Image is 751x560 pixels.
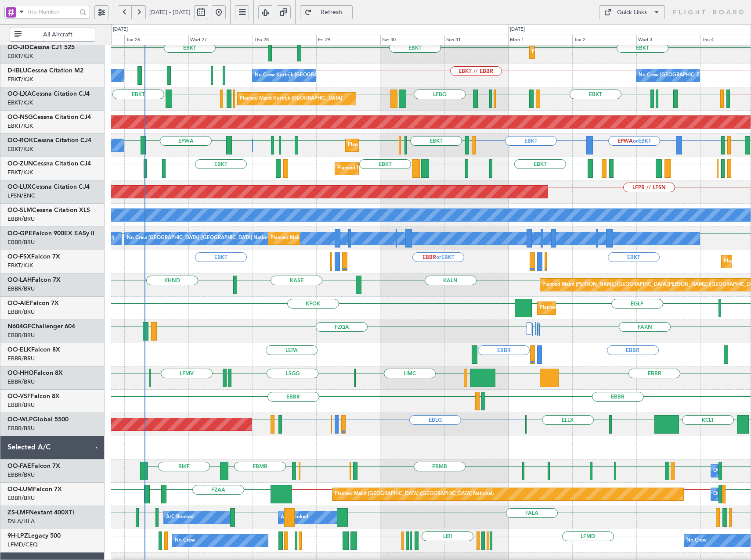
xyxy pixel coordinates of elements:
[124,35,188,45] div: Tue 26
[7,463,60,469] a: OO-FAEFalcon 7X
[7,300,30,306] span: OO-AIE
[7,207,32,213] span: OO-SLM
[7,99,33,107] a: EBKT/KJK
[7,416,33,423] span: OO-WLP
[300,5,353,19] button: Refresh
[7,207,90,213] a: OO-SLMCessna Citation XLS
[253,35,317,45] div: Thu 28
[7,510,29,516] span: ZS-LMF
[7,122,33,130] a: EBKT/KJK
[7,215,35,223] a: EBBR/BRU
[7,91,32,97] span: OO-LXA
[7,285,35,293] a: EBBR/BRU
[540,302,678,315] div: Planned Maint [GEOGRAPHIC_DATA] ([GEOGRAPHIC_DATA])
[686,534,707,547] div: No Crew
[7,416,69,423] a: OO-WLPGlobal 5500
[7,533,61,539] a: 9H-LPZLegacy 500
[7,323,31,330] span: N604GF
[127,232,274,245] div: No Crew [GEOGRAPHIC_DATA] ([GEOGRAPHIC_DATA] National)
[7,277,32,283] span: OO-LAH
[7,114,91,120] a: OO-NSGCessna Citation CJ4
[149,8,191,16] span: [DATE] - [DATE]
[7,184,32,190] span: OO-LUX
[7,300,59,306] a: OO-AIEFalcon 7X
[7,44,75,50] a: OO-JIDCessna CJ1 525
[7,347,31,353] span: OO-ELK
[617,8,647,17] div: Quick Links
[572,35,636,45] div: Tue 2
[7,137,91,144] a: OO-ROKCessna Citation CJ4
[7,137,33,144] span: OO-ROK
[510,26,525,33] div: [DATE]
[7,331,35,339] a: EBBR/BRU
[10,28,95,42] button: All Aircraft
[240,92,342,105] div: Planned Maint Kortrijk-[GEOGRAPHIC_DATA]
[7,517,35,525] a: FALA/HLA
[281,511,308,524] div: A/C Booked
[7,192,35,200] a: LFSN/ENC
[175,534,195,547] div: No Crew
[380,35,444,45] div: Sat 30
[27,5,77,18] input: Trip Number
[337,162,440,175] div: Planned Maint Kortrijk-[GEOGRAPHIC_DATA]
[113,26,128,33] div: [DATE]
[271,232,430,245] div: Planned Maint [GEOGRAPHIC_DATA] ([GEOGRAPHIC_DATA] National)
[166,511,194,524] div: A/C Booked
[316,35,380,45] div: Fri 29
[7,75,33,83] a: EBKT/KJK
[636,35,700,45] div: Wed 3
[7,486,62,492] a: OO-LUMFalcon 7X
[7,424,35,432] a: EBBR/BRU
[7,254,31,260] span: OO-FSX
[7,184,90,190] a: OO-LUXCessna Citation CJ4
[7,161,91,167] a: OO-ZUNCessna Citation CJ4
[7,347,60,353] a: OO-ELKFalcon 8X
[335,488,494,501] div: Planned Maint [GEOGRAPHIC_DATA] ([GEOGRAPHIC_DATA] National)
[7,463,31,469] span: OO-FAE
[7,378,35,386] a: EBBR/BRU
[7,161,33,167] span: OO-ZUN
[314,9,350,15] span: Refresh
[7,393,60,399] a: OO-VSFFalcon 8X
[7,44,29,50] span: OO-JID
[7,262,33,269] a: EBKT/KJK
[7,230,32,237] span: OO-GPE
[7,238,35,246] a: EBBR/BRU
[7,254,60,260] a: OO-FSXFalcon 7X
[7,277,61,283] a: OO-LAHFalcon 7X
[7,486,33,492] span: OO-LUM
[7,68,27,74] span: D-IBLU
[7,401,35,409] a: EBBR/BRU
[23,32,92,38] span: All Aircraft
[7,541,38,549] a: LFMD/CEQ
[7,308,35,316] a: EBBR/BRU
[7,370,34,376] span: OO-HHO
[444,35,509,45] div: Sun 31
[7,230,94,237] a: OO-GPEFalcon 900EX EASy II
[7,323,75,330] a: N604GFChallenger 604
[7,68,83,74] a: D-IBLUCessna Citation M2
[255,69,345,82] div: No Crew Kortrijk-[GEOGRAPHIC_DATA]
[7,393,31,399] span: OO-VSF
[7,533,28,539] span: 9H-LPZ
[7,355,35,363] a: EBBR/BRU
[532,46,634,59] div: Planned Maint Kortrijk-[GEOGRAPHIC_DATA]
[348,139,450,152] div: Planned Maint Kortrijk-[GEOGRAPHIC_DATA]
[508,35,572,45] div: Mon 1
[7,145,33,153] a: EBKT/KJK
[7,494,35,502] a: EBBR/BRU
[7,471,35,479] a: EBBR/BRU
[7,510,74,516] a: ZS-LMFNextant 400XTi
[7,169,33,176] a: EBKT/KJK
[7,114,33,120] span: OO-NSG
[7,370,63,376] a: OO-HHOFalcon 8X
[7,52,33,60] a: EBKT/KJK
[188,35,253,45] div: Wed 27
[599,5,665,19] button: Quick Links
[7,91,90,97] a: OO-LXACessna Citation CJ4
